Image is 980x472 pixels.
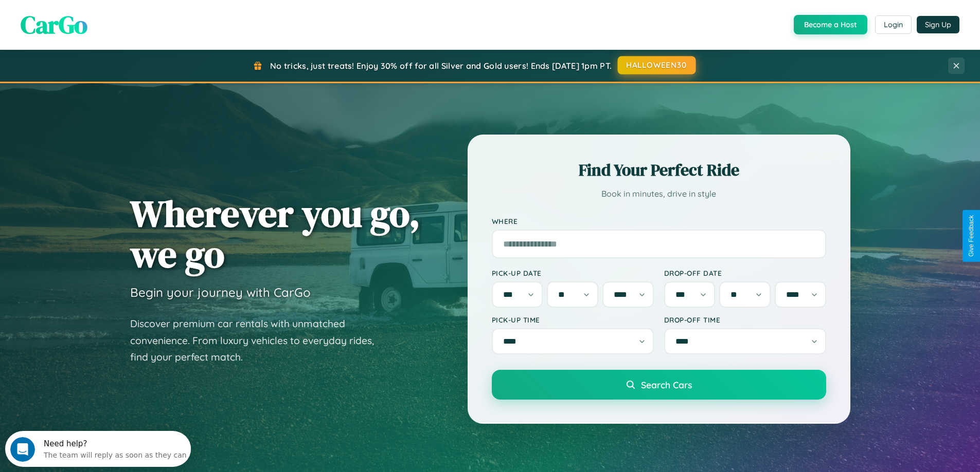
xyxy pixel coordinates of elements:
[130,285,311,300] h3: Begin your journey with CarGo
[21,8,87,42] span: CarGo
[917,16,959,33] button: Sign Up
[664,315,826,324] label: Drop-off Time
[794,15,867,34] button: Become a Host
[875,15,912,34] button: Login
[618,56,696,74] button: HALLOWEEN30
[968,215,975,257] div: Give Feedback
[270,61,612,71] span: No tricks, just treats! Enjoy 30% off for all Silver and Gold users! Ends [DATE] 1pm PT.
[39,9,182,17] div: Need help?
[5,431,191,467] iframe: Intercom live chat discovery launcher
[641,379,692,390] span: Search Cars
[39,17,182,28] div: The team will reply as soon as they can
[130,193,420,274] h1: Wherever you go, we go
[492,159,826,181] h2: Find Your Perfect Ride
[492,186,826,201] p: Book in minutes, drive in style
[492,315,654,324] label: Pick-up Time
[10,437,35,462] iframe: Intercom live chat
[492,269,654,277] label: Pick-up Date
[492,217,826,225] label: Where
[130,315,387,366] p: Discover premium car rentals with unmatched convenience. From luxury vehicles to everyday rides, ...
[664,269,826,277] label: Drop-off Date
[4,4,191,32] div: Open Intercom Messenger
[492,370,826,400] button: Search Cars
